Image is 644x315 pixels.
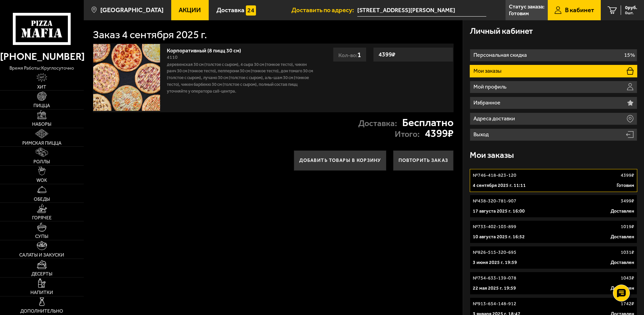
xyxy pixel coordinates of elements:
[473,172,516,179] p: № 746-418-823-120
[611,234,634,240] p: Доставлен
[167,45,248,54] a: Корпоративный (8 пицц 30 см)
[470,195,638,218] a: №438-320-781-9073499₽17 августа 2025 г. 16:00Доставлен
[625,11,637,15] span: 0 шт.
[377,48,397,61] strong: 4399 ₽
[621,172,634,179] p: 4399 ₽
[357,50,361,59] span: 1
[473,132,490,137] p: Выход
[34,197,50,202] span: Обеды
[167,54,178,60] span: 4110
[179,7,201,13] span: Акции
[611,208,634,215] p: Доставлен
[509,4,544,9] p: Статус заказа:
[470,272,638,295] a: №754-633-139-0781043₽22 мая 2025 г. 19:59Доставлен
[473,249,516,256] p: № 826-515-320-695
[19,253,64,258] span: Салаты и закуски
[93,29,207,40] h1: Заказ 4 сентября 2025 г.
[624,52,635,58] p: 15%
[32,122,51,127] span: Наборы
[621,300,634,307] p: 1742 ₽
[31,272,52,276] span: Десерты
[473,84,508,90] p: Мой профиль
[473,182,526,189] p: 4 сентября 2025 г. 11:11
[473,198,516,204] p: № 438-320-781-907
[33,160,50,164] span: Роллы
[470,27,533,35] h3: Личный кабинет
[358,119,397,128] p: Доставка:
[621,198,634,204] p: 3499 ₽
[333,47,366,62] div: Кол-во:
[473,285,516,292] p: 22 мая 2025 г. 19:59
[621,275,634,282] p: 1043 ₽
[470,169,638,192] a: №746-418-823-1204399₽4 сентября 2025 г. 11:11Готовим
[473,68,503,74] p: Мои заказы
[473,208,525,215] p: 17 августа 2025 г. 16:00
[33,103,50,108] span: Пицца
[473,259,517,266] p: 3 июня 2025 г. 19:59
[37,85,46,90] span: Хит
[425,128,454,139] strong: 4399 ₽
[395,130,420,139] p: Итого:
[473,52,529,58] p: Персональная скидка
[357,4,486,17] input: Ваш адрес доставки
[470,220,638,243] a: №733-402-103-8991019₽10 августа 2025 г. 16:52Доставлен
[216,7,244,13] span: Доставка
[100,7,163,13] span: [GEOGRAPHIC_DATA]
[20,309,63,314] span: Дополнительно
[473,116,517,121] p: Адреса доставки
[509,11,529,16] p: Готовим
[246,5,256,16] img: 15daf4d41897b9f0e9f617042186c801.svg
[35,234,48,239] span: Супы
[621,223,634,230] p: 1019 ₽
[611,285,634,292] p: Доставлен
[565,7,594,13] span: В кабинет
[473,275,516,282] p: № 754-633-139-078
[32,216,52,220] span: Горячее
[625,5,637,10] span: 0 руб.
[291,7,357,13] span: Доставить по адресу:
[621,249,634,256] p: 1031 ₽
[30,290,53,295] span: Напитки
[393,150,454,171] button: Повторить заказ
[470,151,514,160] h3: Мои заказы
[402,117,454,128] strong: Бесплатно
[167,61,314,95] p: Деревенская 30 см (толстое с сыром), 4 сыра 30 см (тонкое тесто), Чикен Ранч 30 см (тонкое тесто)...
[22,141,61,146] span: Римская пицца
[473,300,516,307] p: № 913-654-148-912
[473,223,516,230] p: № 733-402-103-899
[617,182,634,189] p: Готовим
[36,178,47,183] span: WOK
[473,234,525,240] p: 10 августа 2025 г. 16:52
[470,246,638,269] a: №826-515-320-6951031₽3 июня 2025 г. 19:59Доставлен
[473,100,502,105] p: Избранное
[294,150,386,171] button: Добавить товары в корзину
[357,4,486,17] span: улица Корнея Чуковского, 3к2
[611,259,634,266] p: Доставлен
